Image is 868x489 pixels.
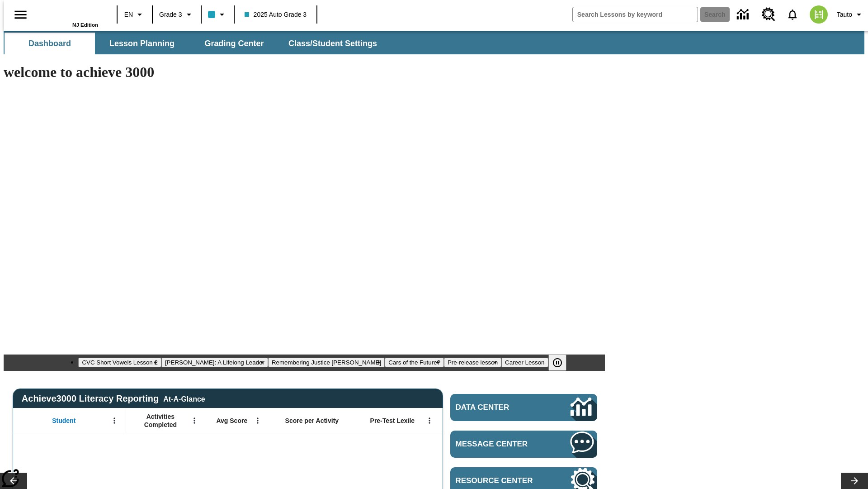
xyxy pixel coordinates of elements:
[423,414,436,427] button: Open Menu
[756,2,781,27] a: Resource Center, Will open in new tab
[156,6,198,23] button: Grade: Grade 3, Select a grade
[810,5,828,24] img: avatar image
[72,22,98,28] span: NJ Edition
[163,393,205,403] div: At-A-Glance
[4,31,864,54] div: SubNavbar
[188,414,201,427] button: Open Menu
[281,33,384,54] button: Class/Student Settings
[28,38,71,49] span: Dashboard
[124,10,133,19] span: EN
[204,6,231,23] button: Class color is light blue. Change class color
[108,414,121,427] button: Open Menu
[5,33,95,54] button: Dashboard
[837,10,852,19] span: Tauto
[204,38,264,49] span: Grading Center
[245,10,307,19] span: 2025 Auto Grade 3
[573,7,698,22] input: search field
[285,417,339,425] span: Score per Activity
[288,38,377,49] span: Class/Student Settings
[120,6,149,23] button: Language: EN, Select a language
[159,10,182,19] span: Grade 3
[548,355,566,371] button: Pause
[781,3,804,26] a: Notifications
[268,358,385,367] button: Slide 3 Remembering Justice O'Connor
[251,414,264,427] button: Open Menu
[456,440,543,449] span: Message Center
[161,358,268,367] button: Slide 2 Dianne Feinstein: A Lifelong Leader
[444,358,501,367] button: Slide 5 Pre-release lesson
[385,358,444,367] button: Slide 4 Cars of the Future?
[7,1,34,28] button: Open side menu
[109,38,175,49] span: Lesson Planning
[833,6,868,23] button: Profile/Settings
[189,33,279,54] button: Grading Center
[501,358,548,367] button: Slide 6 Career Lesson
[78,358,161,367] button: Slide 1 CVC Short Vowels Lesson 2
[456,476,543,485] span: Resource Center
[39,3,98,28] div: Home
[4,64,605,81] h1: welcome to achieve 3000
[456,403,540,412] span: Data Center
[731,2,756,27] a: Data Center
[450,431,597,458] a: Message Center
[52,417,75,425] span: Student
[22,393,205,404] span: Achieve3000 Literacy Reporting
[804,3,833,26] button: Select a new avatar
[370,417,415,425] span: Pre-Test Lexile
[97,33,187,54] button: Lesson Planning
[841,473,868,489] button: Lesson carousel, Next
[131,412,190,429] span: Activities Completed
[450,394,597,421] a: Data Center
[216,417,247,425] span: Avg Score
[548,355,576,371] div: Pause
[4,33,385,54] div: SubNavbar
[39,4,98,22] a: Home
